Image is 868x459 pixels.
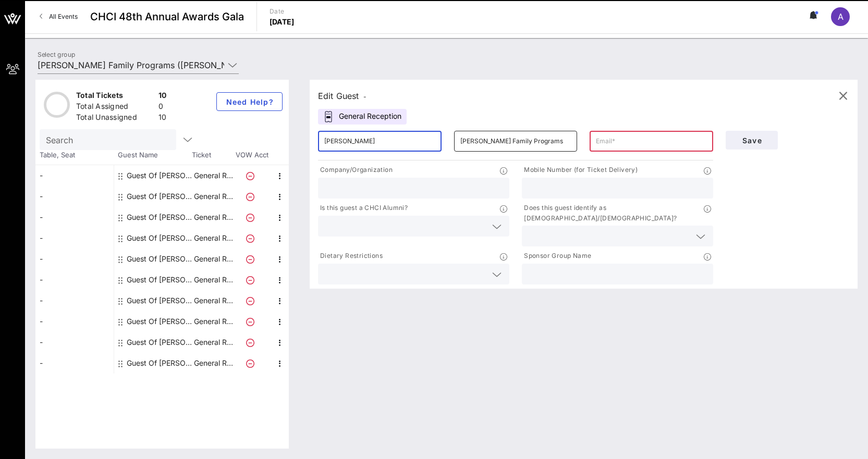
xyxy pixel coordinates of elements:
[35,207,114,228] div: -
[596,133,707,150] input: Email*
[35,228,114,249] div: -
[192,269,234,290] p: General R…
[318,89,366,103] div: Edit Guest
[127,165,192,186] div: Guest Of Casey Family Programs
[127,249,192,269] div: Guest Of Casey Family Programs
[35,332,114,353] div: -
[522,251,591,262] p: Sponsor Group Name
[114,150,192,160] span: Guest Name
[192,165,234,186] p: General R…
[35,186,114,207] div: -
[192,228,234,249] p: General R…
[127,290,192,311] div: Guest Of Casey Family Programs
[90,9,244,24] span: CHCI 48th Annual Awards Gala
[192,186,234,207] p: General R…
[35,311,114,332] div: -
[324,133,435,150] input: First Name*
[831,7,850,26] div: A
[127,269,192,290] div: Guest Of Casey Family Programs
[127,353,192,374] div: Guest Of Casey Family Programs
[76,101,154,114] div: Total Assigned
[127,311,192,332] div: Guest Of Casey Family Programs
[158,90,167,103] div: 10
[49,13,78,20] span: All Events
[76,112,154,125] div: Total Unassigned
[838,11,843,22] span: A
[318,251,383,262] p: Dietary Restrictions
[318,109,407,125] div: General Reception
[192,150,234,160] span: Ticket
[192,353,234,374] p: General R…
[35,249,114,269] div: -
[192,207,234,228] p: General R…
[158,101,167,114] div: 0
[734,136,769,145] span: Save
[35,269,114,290] div: -
[127,186,192,207] div: Guest Of Casey Family Programs
[363,93,366,101] span: -
[192,311,234,332] p: General R…
[127,332,192,353] div: Guest Of Casey Family Programs
[35,150,114,160] span: Table, Seat
[460,133,571,150] input: Last Name*
[127,228,192,249] div: Guest Of Casey Family Programs
[35,290,114,311] div: -
[38,51,75,58] label: Select group
[318,165,393,176] p: Company/Organization
[522,203,704,224] p: Does this guest identify as [DEMOGRAPHIC_DATA]/[DEMOGRAPHIC_DATA]?
[76,90,154,103] div: Total Tickets
[234,150,270,160] span: VOW Acct
[318,203,408,214] p: Is this guest a CHCI Alumni?
[35,165,114,186] div: -
[225,97,274,106] span: Need Help?
[270,6,295,17] p: Date
[726,131,778,150] button: Save
[33,8,84,25] a: All Events
[192,290,234,311] p: General R…
[216,92,283,111] button: Need Help?
[192,249,234,269] p: General R…
[127,207,192,228] div: Guest Of Casey Family Programs
[522,165,638,176] p: Mobile Number (for Ticket Delivery)
[270,17,295,27] p: [DATE]
[35,353,114,374] div: -
[158,112,167,125] div: 10
[192,332,234,353] p: General R…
